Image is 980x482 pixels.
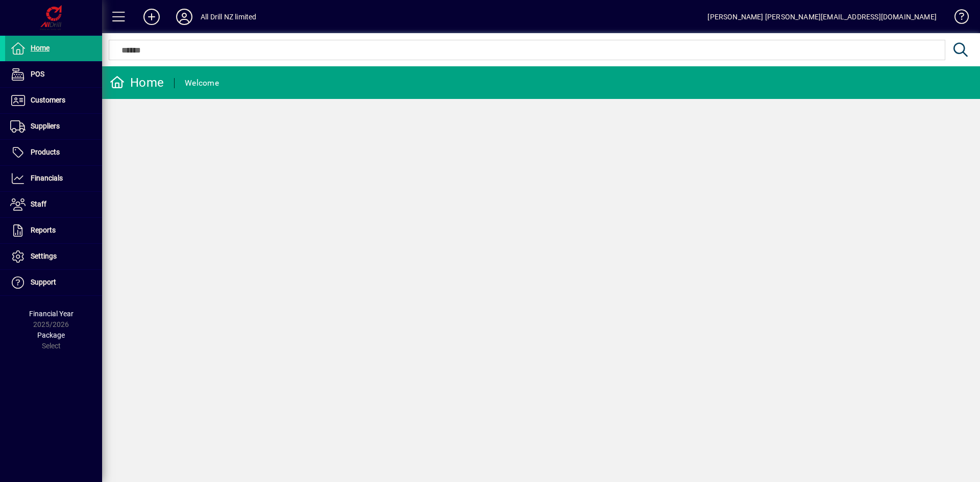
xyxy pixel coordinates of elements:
[168,8,201,26] button: Profile
[185,75,219,91] div: Welcome
[110,74,164,91] div: Home
[31,200,46,208] span: Staff
[5,62,102,87] a: POS
[5,218,102,243] a: Reports
[31,148,60,156] span: Products
[31,70,44,78] span: POS
[31,226,56,234] span: Reports
[31,174,63,182] span: Financials
[31,122,60,130] span: Suppliers
[5,114,102,139] a: Suppliers
[5,166,102,191] a: Financials
[5,140,102,165] a: Products
[29,310,73,318] span: Financial Year
[5,270,102,295] a: Support
[5,88,102,113] a: Customers
[707,9,937,25] div: [PERSON_NAME] [PERSON_NAME][EMAIL_ADDRESS][DOMAIN_NAME]
[37,331,65,339] span: Package
[31,252,57,260] span: Settings
[31,278,56,286] span: Support
[201,9,257,25] div: All Drill NZ limited
[947,2,967,35] a: Knowledge Base
[135,8,168,26] button: Add
[31,44,50,52] span: Home
[5,244,102,269] a: Settings
[5,192,102,217] a: Staff
[31,96,65,104] span: Customers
